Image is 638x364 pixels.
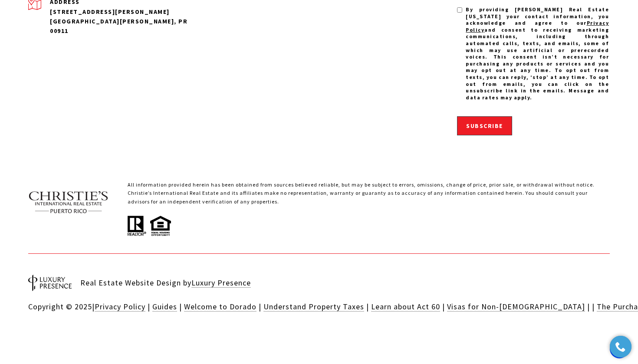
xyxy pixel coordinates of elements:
[457,7,462,13] input: By providing Christie's Real Estate Puerto Rico your contact information, you acknowledge and agr...
[371,302,440,312] a: Learn about Act 60 - open in a new tab
[466,20,609,33] a: Privacy Policy - open in a new tab
[457,116,512,135] button: Subscribe
[75,302,92,312] span: 2025
[95,302,145,312] a: Privacy Policy
[28,302,72,312] span: Copyright ©
[50,17,187,35] span: [GEOGRAPHIC_DATA][PERSON_NAME], PR 00911
[179,302,182,312] span: |
[259,302,261,312] span: |
[592,302,595,312] span: |
[442,302,445,312] span: |
[587,302,590,312] span: |
[28,275,72,291] img: Real Estate Website Design by
[184,302,257,312] a: Welcome to Dorado - open in a new tab
[447,302,585,312] a: Visas for Non-US Citizens - open in a new tab
[366,302,369,312] span: |
[152,302,177,312] a: Guides
[191,278,251,288] a: Luxury Presence - open in a new tab
[80,273,251,293] div: Real Estate Website Design by
[466,122,503,130] span: Subscribe
[128,180,610,214] p: All information provided herein has been obtained from sources believed reliable, but may be subj...
[263,302,364,312] a: Understand Property Taxes - open in a new tab
[466,6,609,101] span: By providing [PERSON_NAME] Real Estate [US_STATE] your contact information, you acknowledge and a...
[50,7,202,16] div: [STREET_ADDRESS][PERSON_NAME]
[128,214,171,236] img: All information provided herein has been obtained from sources believed reliable, but may be subj...
[28,180,109,224] img: Christie's International Real Estate text transparent background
